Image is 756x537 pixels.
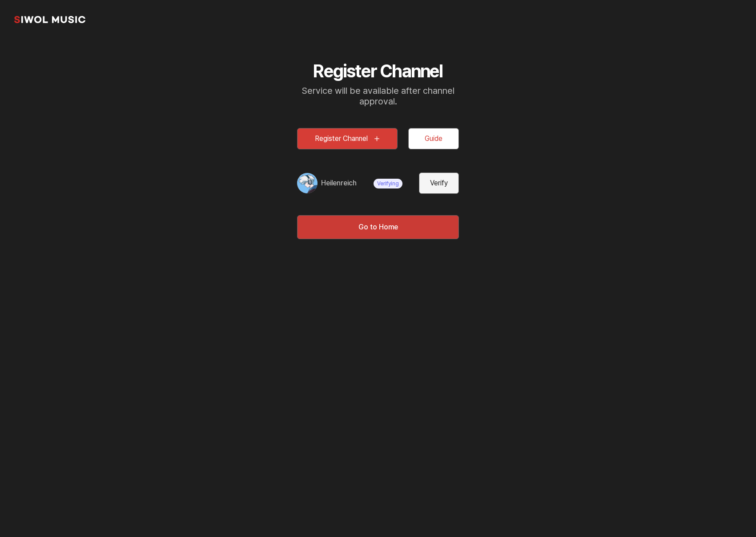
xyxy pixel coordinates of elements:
[297,128,398,149] button: Register Channel
[297,85,459,107] p: Service will be available after channel approval.
[297,173,318,193] img: 채널 프로필 이미지
[297,215,459,239] button: Go to Home
[297,60,459,82] h2: Register Channel
[321,178,357,188] a: Heilenreich
[419,172,459,194] button: Verify
[374,179,402,188] span: Verifying
[408,128,459,149] button: Guide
